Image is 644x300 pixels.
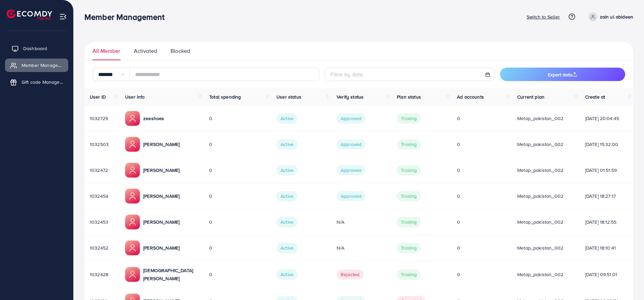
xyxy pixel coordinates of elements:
[397,113,421,123] span: trialing
[125,267,140,282] img: ic-member-manager.00abd3e0.svg
[90,141,109,148] span: 1032503
[143,218,180,226] p: [PERSON_NAME]
[276,269,298,279] span: Active
[397,139,421,149] span: trialing
[331,71,363,78] span: Filter by date
[457,219,460,225] span: 0
[586,12,633,21] a: zain ul abideen
[397,217,421,227] span: trialing
[90,115,108,122] span: 1032729
[600,13,633,21] p: zain ul abideen
[143,244,180,252] p: [PERSON_NAME]
[585,245,628,251] div: [DATE] 18:10:41
[517,141,563,148] span: metap_pakistan_002
[22,62,63,69] span: Member Management
[527,13,560,21] p: Switch to Seller
[5,59,68,72] a: Member Management
[143,266,198,283] p: [DEMOGRAPHIC_DATA][PERSON_NAME]
[517,245,563,251] span: metap_pakistan_002
[517,219,563,225] span: metap_pakistan_002
[585,271,628,278] div: [DATE] 09:51:01
[84,12,170,22] h3: Member Management
[143,140,180,148] p: [PERSON_NAME]
[209,219,212,225] span: 0
[517,193,563,199] span: metap_pakistan_002
[125,189,140,203] img: ic-member-manager.00abd3e0.svg
[585,193,628,199] div: [DATE] 18:27:17
[143,192,180,200] p: [PERSON_NAME]
[517,271,563,278] span: metap_pakistan_002
[397,191,421,201] span: trialing
[457,93,484,100] span: Ad accounts
[337,219,344,225] span: N/A
[457,115,460,122] span: 0
[209,245,212,251] span: 0
[585,167,628,174] div: [DATE] 01:51:59
[337,165,366,175] span: Approved
[457,271,460,278] span: 0
[337,245,344,251] span: N/A
[209,271,212,278] span: 0
[92,47,120,55] span: All Member
[517,115,563,122] span: metap_pakistan_002
[209,167,212,174] span: 0
[585,219,628,225] div: [DATE] 18:12:55
[143,166,180,174] p: [PERSON_NAME]
[59,13,67,21] img: menu
[209,93,241,100] span: Total spending
[125,215,140,229] img: ic-member-manager.00abd3e0.svg
[276,139,298,149] span: Active
[457,141,460,148] span: 0
[457,245,460,251] span: 0
[90,245,108,251] span: 1032452
[134,47,157,55] span: Activated
[615,270,639,295] iframe: Chat
[276,93,301,100] span: User status
[457,193,460,199] span: 0
[397,93,421,100] span: Plan status
[585,93,605,100] span: Create at
[500,68,625,81] button: Export data
[143,114,164,122] p: zeeshoes
[585,141,628,148] div: [DATE] 15:32:00
[5,75,68,89] a: Gift code Management
[517,167,563,174] span: metap_pakistan_002
[125,163,140,178] img: ic-member-manager.00abd3e0.svg
[90,271,108,278] span: 1032428
[209,115,212,122] span: 0
[125,240,140,255] img: ic-member-manager.00abd3e0.svg
[171,47,190,55] span: Blocked
[90,219,108,225] span: 1032453
[276,113,298,123] span: Active
[337,269,364,279] span: Rejected
[90,193,108,199] span: 1032454
[337,191,366,201] span: Approved
[22,79,63,85] span: Gift code Management
[7,9,52,20] img: logo
[337,93,364,100] span: Verify status
[125,137,140,152] img: ic-member-manager.00abd3e0.svg
[23,45,47,52] span: Dashboard
[276,165,298,175] span: Active
[276,217,298,227] span: Active
[337,113,366,123] span: Approved
[548,71,577,78] span: Export data
[276,191,298,201] span: Active
[125,93,145,100] span: User info
[585,115,628,122] div: [DATE] 20:04:45
[90,93,106,100] span: User ID
[397,243,421,253] span: trialing
[397,165,421,175] span: trialing
[457,167,460,174] span: 0
[209,193,212,199] span: 0
[337,139,366,149] span: Approved
[125,111,140,126] img: ic-member-manager.00abd3e0.svg
[517,93,544,100] span: Current plan
[90,167,108,174] span: 1032472
[276,243,298,253] span: Active
[5,42,68,55] a: Dashboard
[209,141,212,148] span: 0
[397,269,421,279] span: trialing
